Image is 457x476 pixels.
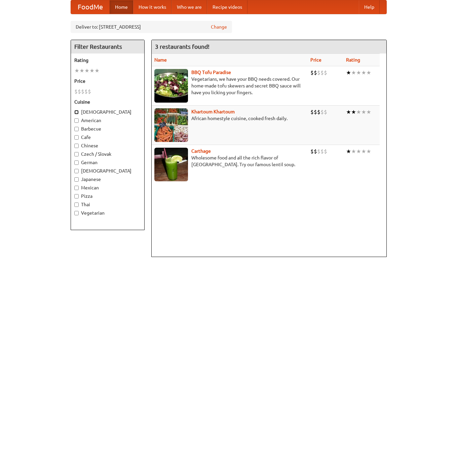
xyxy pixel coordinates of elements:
li: ★ [361,108,366,116]
li: $ [320,148,324,155]
a: Help [359,0,380,14]
li: ★ [366,148,371,155]
li: $ [324,69,327,76]
a: Carthage [191,148,211,154]
li: ★ [84,67,89,74]
li: ★ [94,67,100,74]
a: Name [154,57,167,63]
li: $ [324,148,327,155]
div: Deliver to: [STREET_ADDRESS] [71,21,232,33]
label: [DEMOGRAPHIC_DATA] [74,109,141,115]
li: ★ [361,148,366,155]
li: $ [84,88,88,95]
li: $ [310,69,314,76]
label: Barbecue [74,125,141,132]
input: [DEMOGRAPHIC_DATA] [74,169,79,173]
h4: Filter Restaurants [71,40,144,53]
input: Barbecue [74,127,79,131]
label: Czech / Slovak [74,151,141,157]
label: Cafe [74,134,141,141]
a: Home [110,0,133,14]
li: $ [310,148,314,155]
a: Recipe videos [207,0,247,14]
a: Who we are [172,0,207,14]
input: [DEMOGRAPHIC_DATA] [74,110,79,114]
li: ★ [89,67,94,74]
input: Pizza [74,194,79,198]
li: ★ [351,148,356,155]
h5: Rating [74,57,141,64]
li: $ [74,88,78,95]
a: Rating [346,57,360,63]
label: [DEMOGRAPHIC_DATA] [74,168,141,174]
input: American [74,118,79,123]
a: Khartoum Khartoum [191,109,235,114]
a: FoodMe [71,0,110,14]
input: Cafe [74,135,79,140]
input: Chinese [74,144,79,148]
li: $ [317,108,320,116]
label: American [74,117,141,124]
li: $ [81,88,84,95]
img: carthage.jpg [154,148,188,181]
li: $ [314,148,317,155]
li: $ [310,108,314,116]
a: Change [211,24,227,30]
h5: Price [74,78,141,84]
p: African homestyle cuisine, cooked fresh daily. [154,115,305,122]
label: German [74,159,141,166]
li: $ [88,88,91,95]
li: ★ [356,69,361,76]
img: tofuparadise.jpg [154,69,188,103]
label: Mexican [74,184,141,191]
a: How it works [133,0,172,14]
li: ★ [351,69,356,76]
a: BBQ Tofu Paradise [191,70,231,75]
img: khartoum.jpg [154,108,188,142]
li: ★ [351,108,356,116]
ng-pluralize: 3 restaurants found! [155,43,210,50]
li: ★ [346,148,351,155]
li: ★ [366,108,371,116]
li: ★ [366,69,371,76]
input: Thai [74,203,79,207]
li: $ [78,88,81,95]
li: ★ [361,69,366,76]
label: Japanese [74,176,141,183]
input: Japanese [74,177,79,182]
p: Vegetarians, we have your BBQ needs covered. Our home-made tofu skewers and secret BBQ sauce will... [154,76,305,96]
h5: Cuisine [74,99,141,105]
input: German [74,160,79,165]
li: $ [314,69,317,76]
li: ★ [346,69,351,76]
li: ★ [356,108,361,116]
li: ★ [356,148,361,155]
a: Price [310,57,321,63]
li: $ [314,108,317,116]
li: $ [317,148,320,155]
li: $ [320,108,324,116]
label: Vegetarian [74,210,141,216]
li: $ [324,108,327,116]
li: ★ [74,67,79,74]
label: Chinese [74,142,141,149]
label: Thai [74,201,141,208]
li: $ [320,69,324,76]
input: Czech / Slovak [74,152,79,156]
li: $ [317,69,320,76]
input: Vegetarian [74,211,79,215]
input: Mexican [74,186,79,190]
label: Pizza [74,193,141,199]
p: Wholesome food and all the rich flavor of [GEOGRAPHIC_DATA]. Try our famous lentil soup. [154,154,305,168]
li: ★ [79,67,84,74]
li: ★ [346,108,351,116]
